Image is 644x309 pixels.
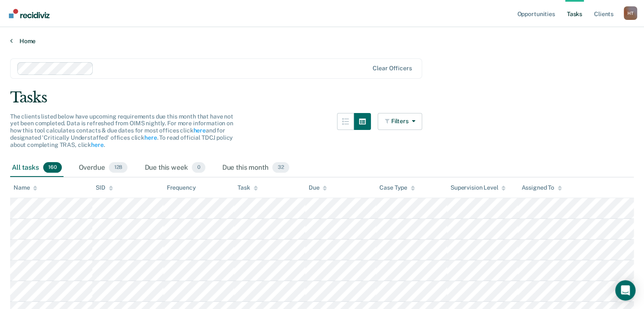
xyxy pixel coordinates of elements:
[14,184,37,191] div: Name
[521,184,561,191] div: Assigned To
[43,162,62,173] span: 160
[379,184,415,191] div: Case Type
[272,162,289,173] span: 32
[96,184,113,191] div: SID
[615,280,636,301] div: Open Intercom Messenger
[378,113,423,130] button: Filters
[10,159,64,177] div: All tasks160
[451,184,506,191] div: Supervision Level
[624,6,637,20] button: Profile dropdown button
[192,162,205,173] span: 0
[91,141,103,148] a: here
[109,162,127,173] span: 128
[193,127,205,134] a: here
[143,159,207,177] div: Due this week0
[238,184,257,191] div: Task
[373,65,412,72] div: Clear officers
[77,159,130,177] div: Overdue128
[9,9,50,18] img: Recidiviz
[221,159,291,177] div: Due this month32
[309,184,327,191] div: Due
[10,89,634,106] div: Tasks
[624,6,637,20] div: H T
[10,37,634,45] a: Home
[167,184,196,191] div: Frequency
[144,134,157,141] a: here
[10,113,233,148] span: The clients listed below have upcoming requirements due this month that have not yet been complet...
